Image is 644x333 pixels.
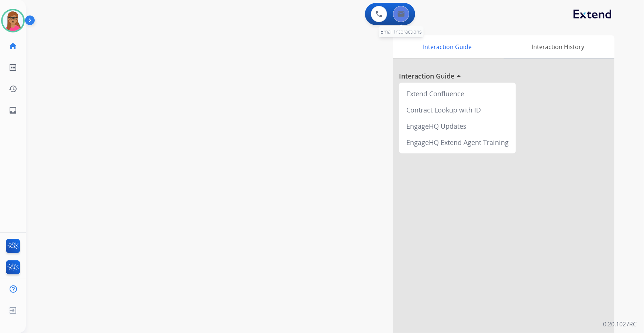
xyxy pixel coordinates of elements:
[502,35,614,58] div: Interaction History
[402,134,513,150] div: EngageHQ Extend Agent Training
[393,35,502,58] div: Interaction Guide
[3,10,23,31] img: avatar
[402,86,513,102] div: Extend Confluence
[8,106,17,115] mat-icon: inbox
[8,42,17,51] mat-icon: home
[8,63,17,72] mat-icon: list_alt
[402,118,513,134] div: EngageHQ Updates
[380,28,422,35] span: Email Interactions
[8,84,17,93] mat-icon: history
[603,320,637,329] p: 0.20.1027RC
[402,102,513,118] div: Contract Lookup with ID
